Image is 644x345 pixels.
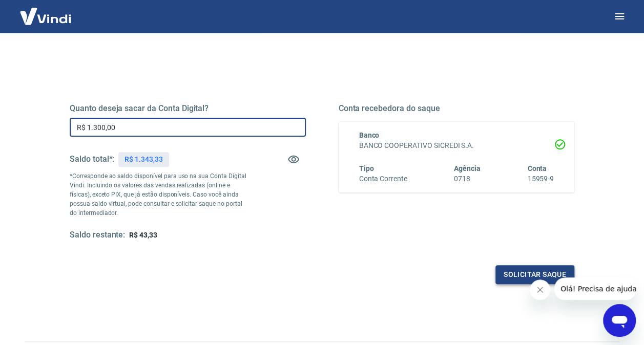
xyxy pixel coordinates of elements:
iframe: Message from company [554,277,636,300]
h5: Conta recebedora do saque [339,103,575,114]
h5: Quanto deseja sacar da Conta Digital? [70,103,306,114]
img: Vindi [12,1,79,32]
span: Agência [454,164,481,172]
h5: Saldo total*: [70,154,114,164]
button: Solicitar saque [495,265,574,284]
iframe: Button to launch messaging window [603,304,636,337]
span: Banco [359,131,380,139]
span: R$ 43,33 [129,231,157,239]
p: *Corresponde ao saldo disponível para uso na sua Conta Digital Vindi. Incluindo os valores das ve... [70,171,246,218]
h6: BANCO COOPERATIVO SICREDI S.A. [359,140,554,151]
h6: 15959-9 [527,174,554,184]
p: R$ 1.343,33 [124,154,162,165]
h6: Conta Corrente [359,174,407,184]
span: Conta [527,164,547,172]
iframe: Close message [530,279,550,300]
span: Tipo [359,164,374,172]
h6: 0718 [454,174,481,184]
h5: Saldo restante: [70,230,125,241]
span: Olá! Precisa de ajuda? [6,7,86,15]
